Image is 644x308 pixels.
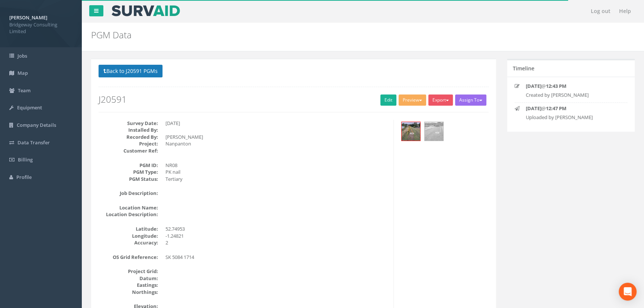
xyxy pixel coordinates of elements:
[99,204,158,211] dt: Location Name:
[9,21,73,35] span: Bridgeway Consulting Limited
[99,254,158,261] dt: OS Grid Reference:
[165,232,388,240] dd: -1.24821
[99,162,158,169] dt: PGM ID:
[99,134,158,141] dt: Recorded By:
[165,176,388,183] dd: Tertiary
[165,134,388,141] dd: [PERSON_NAME]
[99,176,158,183] dt: PGM Status:
[526,92,618,99] p: Created by [PERSON_NAME]
[99,282,158,289] dt: Eastings:
[17,70,28,76] span: Map
[99,120,158,127] dt: Survey Date:
[526,114,618,121] p: Uploaded by [PERSON_NAME]
[99,169,158,176] dt: PGM Type:
[99,94,489,104] h2: J20591
[165,225,388,232] dd: 52.74953
[165,254,388,261] dd: SK 5084 1714
[9,14,47,21] strong: [PERSON_NAME]
[526,83,541,89] strong: [DATE]
[18,87,30,94] span: Team
[17,139,50,146] span: Data Transfer
[99,268,158,275] dt: Project Grid:
[165,169,388,176] dd: PK nail
[99,225,158,232] dt: Latitude:
[99,140,158,147] dt: Project:
[619,283,637,301] div: Open Intercom Messenger
[99,147,158,154] dt: Customer Ref:
[399,94,426,106] button: Preview
[17,122,56,128] span: Company Details
[99,232,158,240] dt: Longitude:
[91,30,542,40] h2: PGM Data
[546,105,566,112] strong: 12:47 PM
[99,239,158,246] dt: Accuracy:
[526,105,541,112] strong: [DATE]
[99,211,158,218] dt: Location Description:
[546,83,566,89] strong: 12:43 PM
[165,120,388,127] dd: [DATE]
[17,52,27,59] span: Jobs
[17,104,42,111] span: Equipment
[99,289,158,296] dt: Northings:
[380,94,396,106] a: Edit
[18,156,33,163] span: Billing
[165,140,388,147] dd: Nanpanton
[16,174,32,180] span: Profile
[455,94,486,106] button: Assign To
[526,105,618,112] p: @
[513,65,534,71] h5: Timeline
[526,83,618,90] p: @
[165,239,388,246] dd: 2
[425,122,443,141] img: 5755d01d-19f9-fc31-c740-da42f4f3056b_0218d68b-620f-9adc-8665-4be0e9b71378_thumb.jpg
[99,190,158,197] dt: Job Description:
[99,275,158,282] dt: Datum:
[99,126,158,134] dt: Installed By:
[428,94,453,106] button: Export
[99,65,162,77] button: Back to J20591 PGMs
[402,122,420,141] img: 5755d01d-19f9-fc31-c740-da42f4f3056b_8ea41103-f137-aa86-1907-b452d33d3b17_thumb.jpg
[165,162,388,169] dd: NR08
[9,12,73,35] a: [PERSON_NAME] Bridgeway Consulting Limited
